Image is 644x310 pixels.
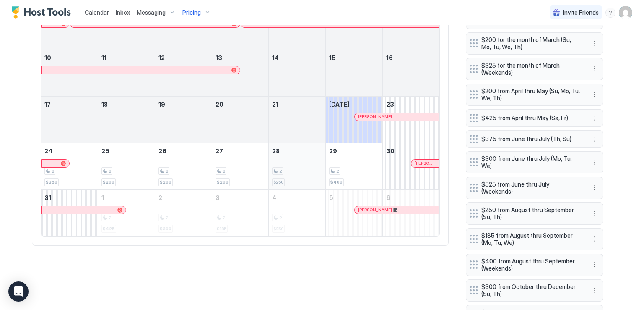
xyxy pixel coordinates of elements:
[182,9,201,16] span: Pricing
[223,168,225,174] span: 2
[269,96,326,143] td: August 21, 2025
[329,147,337,155] span: 29
[589,234,600,244] button: More options
[382,50,439,96] td: August 16, 2025
[116,8,130,17] a: Inbox
[269,143,325,159] a: August 28, 2025
[98,50,155,66] a: August 11, 2025
[101,54,106,61] span: 11
[386,54,393,61] span: 16
[155,143,212,189] td: August 26, 2025
[272,101,278,108] span: 21
[481,114,581,122] span: $425 from April thru May (Sa, Fr)
[481,206,581,221] span: $250 from August thru September (Su, Th)
[158,54,165,61] span: 12
[12,6,75,19] a: Host Tools Logo
[326,50,382,66] a: August 15, 2025
[155,50,212,96] td: August 12, 2025
[589,134,600,144] div: menu
[212,96,269,143] td: August 20, 2025
[103,179,114,185] span: $200
[481,87,581,102] span: $200 from April thru May (Su, Mo, Tu, We, Th)
[212,143,269,159] a: August 27, 2025
[216,147,223,155] span: 27
[358,114,392,119] span: [PERSON_NAME]
[383,143,439,159] a: August 30, 2025
[273,179,283,185] span: $250
[619,6,632,19] div: User profile
[212,97,269,112] a: August 20, 2025
[8,281,29,302] div: Open Intercom Messenger
[326,96,383,143] td: August 22, 2025
[589,285,600,295] button: More options
[269,97,325,112] a: August 21, 2025
[272,194,276,201] span: 4
[326,143,383,189] td: August 29, 2025
[272,147,280,155] span: 28
[52,168,54,174] span: 2
[481,283,581,298] span: $300 from October thru December (Su, Th)
[44,101,51,108] span: 17
[85,9,109,16] span: Calendar
[589,183,600,193] div: menu
[98,50,155,96] td: August 11, 2025
[44,194,51,201] span: 31
[326,50,383,96] td: August 15, 2025
[589,234,600,244] div: menu
[212,143,269,189] td: August 27, 2025
[589,208,600,218] button: More options
[155,190,212,205] a: September 2, 2025
[481,135,581,143] span: $375 from June thru July (Th, Su)
[382,143,439,189] td: August 30, 2025
[41,96,98,143] td: August 17, 2025
[326,97,382,112] a: August 22, 2025
[589,285,600,295] div: menu
[481,62,581,76] span: $325 for the month of March (Weekends)
[481,232,581,247] span: $185 from August thru September (Mo, Tu, We)
[336,168,339,174] span: 2
[109,168,111,174] span: 2
[98,189,155,236] td: September 1, 2025
[137,9,166,16] span: Messaging
[589,113,600,123] div: menu
[481,257,581,272] span: $400 from August thru September (Weekends)
[41,97,98,112] a: August 17, 2025
[382,189,439,236] td: September 6, 2025
[358,114,436,119] div: [PERSON_NAME]
[589,113,600,123] button: More options
[382,96,439,143] td: August 23, 2025
[116,9,130,16] span: Inbox
[386,194,390,201] span: 6
[589,208,600,218] div: menu
[41,50,98,66] a: August 10, 2025
[605,8,615,18] div: menu
[41,190,98,205] a: August 31, 2025
[216,101,223,108] span: 20
[269,190,325,205] a: September 4, 2025
[101,194,104,201] span: 1
[481,181,581,195] span: $525 from June thru July (Weekends)
[326,143,382,159] a: August 29, 2025
[46,179,57,185] span: $350
[386,147,395,155] span: 30
[44,54,51,61] span: 10
[269,50,325,66] a: August 14, 2025
[415,160,436,166] span: [PERSON_NAME]
[481,36,581,51] span: $200 for the month of March (Su, Mo, Tu, We, Th)
[44,147,52,155] span: 24
[212,50,269,66] a: August 13, 2025
[383,97,439,112] a: August 23, 2025
[589,157,600,167] div: menu
[101,147,109,155] span: 25
[589,64,600,74] button: More options
[158,101,165,108] span: 19
[41,143,98,189] td: August 24, 2025
[212,50,269,96] td: August 13, 2025
[329,54,336,61] span: 15
[589,260,600,270] div: menu
[41,189,98,236] td: August 31, 2025
[563,9,599,16] span: Invite Friends
[329,194,333,201] span: 5
[216,54,222,61] span: 13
